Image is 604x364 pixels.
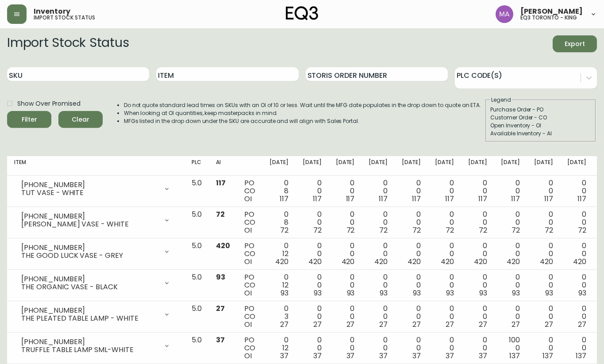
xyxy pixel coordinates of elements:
span: 117 [445,194,454,204]
span: 117 [412,194,421,204]
li: MFGs listed in the drop down under the SKU are accurate and will align with Sales Portal. [124,117,481,125]
div: 0 3 [269,305,289,329]
div: 0 0 [369,211,388,234]
div: 0 12 [269,273,289,297]
span: 72 [545,225,553,235]
span: 117 [577,194,586,204]
span: 72 [412,225,421,235]
span: 72 [479,225,487,235]
div: [PHONE_NUMBER] [21,244,158,252]
div: 0 0 [435,273,454,297]
span: 420 [374,257,388,267]
div: PO CO [244,273,255,297]
div: 0 0 [468,211,487,234]
th: [DATE] [560,156,593,176]
button: Filter [7,111,51,128]
img: 4f0989f25cbf85e7eb2537583095d61e [496,5,513,23]
span: 117 [379,194,388,204]
span: 117 [544,194,553,204]
span: 93 [413,288,421,298]
div: PO CO [244,179,255,203]
div: 0 0 [402,273,421,297]
div: 0 0 [534,336,553,360]
div: 0 0 [534,211,553,234]
th: [DATE] [329,156,362,176]
div: 0 0 [534,179,553,203]
div: 0 0 [369,273,388,297]
span: 27 [216,303,225,314]
td: 5.0 [185,270,209,301]
td: 5.0 [185,238,209,270]
span: 27 [578,319,586,330]
div: [PHONE_NUMBER]THE ORGANIC VASE - BLACK [14,273,177,293]
div: 0 0 [567,273,586,297]
div: 0 0 [501,305,520,329]
span: 72 [379,225,388,235]
span: 72 [446,225,454,235]
div: 0 0 [402,179,421,203]
div: TUT VASE - WHITE [21,189,158,197]
span: 37 [379,351,388,361]
div: 0 0 [303,242,322,266]
h5: import stock status [34,15,95,20]
td: 5.0 [185,176,209,207]
div: Filter [22,114,37,125]
span: 93 [314,288,322,298]
th: AI [209,156,237,176]
span: 93 [512,288,520,298]
div: [PHONE_NUMBER]THE GOOD LUCK VASE - GREY [14,242,177,261]
td: 5.0 [185,301,209,333]
div: 0 0 [402,336,421,360]
li: Do not quote standard lead times on SKUs with an OI of 10 or less. Wait until the MFG date popula... [124,101,481,109]
span: Inventory [34,8,70,15]
div: [PHONE_NUMBER] [21,307,158,314]
div: 0 0 [567,305,586,329]
div: 0 0 [468,242,487,266]
span: 420 [441,257,454,267]
th: [DATE] [296,156,329,176]
span: 37 [216,335,225,345]
span: 37 [446,351,454,361]
div: 0 0 [435,305,454,329]
div: Available Inventory - AI [490,130,591,138]
span: 37 [313,351,322,361]
div: THE ORGANIC VASE - BLACK [21,283,158,291]
div: 0 0 [336,336,355,360]
span: 37 [479,351,487,361]
div: 0 0 [534,273,553,297]
div: 0 0 [435,336,454,360]
span: 27 [512,319,520,330]
div: [PERSON_NAME] VASE - WHITE [21,220,158,228]
div: 0 0 [336,305,355,329]
span: 27 [379,319,388,330]
span: Export [560,38,590,50]
span: 93 [479,288,487,298]
th: [DATE] [262,156,296,176]
div: Purchase Order - PO [490,106,591,114]
div: [PHONE_NUMBER]THE PLEATED TABLE LAMP - WHITE [14,305,177,324]
th: [DATE] [527,156,560,176]
div: 0 8 [269,179,289,203]
span: 72 [578,225,586,235]
div: PO CO [244,242,255,266]
button: Export [553,35,597,52]
div: 0 12 [269,242,289,266]
span: 420 [540,257,553,267]
div: [PHONE_NUMBER] [21,181,158,189]
span: 27 [545,319,553,330]
span: 137 [542,351,553,361]
span: [PERSON_NAME] [520,8,583,15]
div: 0 0 [567,242,586,266]
div: [PHONE_NUMBER] [21,338,158,346]
div: 0 0 [336,179,355,203]
span: 117 [280,194,289,204]
th: Item [7,156,185,176]
div: 0 0 [336,242,355,266]
li: When looking at OI quantities, keep masterpacks in mind. [124,109,481,117]
div: 0 0 [435,211,454,234]
span: 420 [275,257,289,267]
span: 117 [313,194,322,204]
th: [DATE] [461,156,494,176]
span: 137 [509,351,520,361]
span: 72 [216,209,225,219]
